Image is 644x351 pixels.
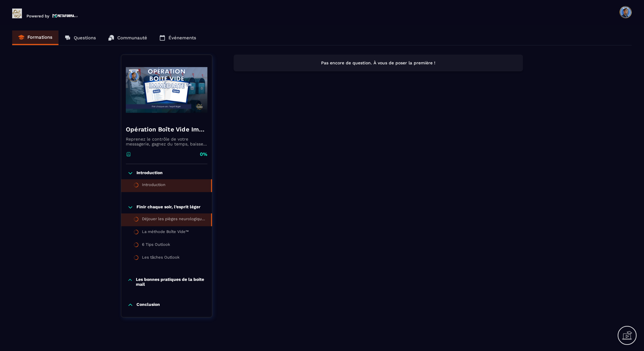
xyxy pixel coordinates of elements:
[136,277,206,287] p: Les bonnes pratiques de la boite mail
[126,125,207,134] h4: Opération Boîte Vide Immédiate™ (OBI)
[136,170,163,176] p: Introduction
[200,151,207,158] p: 0%
[142,242,170,249] div: 6 Tips Outlook
[142,182,165,189] div: Introduction
[12,9,22,18] img: logo-branding
[142,229,189,236] div: La méthode Boîte Vide™
[136,302,160,308] p: Conclusion
[136,204,200,210] p: Finir chaque soir, l’esprit léger
[126,59,207,120] img: banner
[52,13,78,18] img: logo
[239,60,518,66] p: Pas encore de question. À vous de poser la première !
[27,14,49,18] p: Powered by
[126,137,207,146] p: Reprenez le contrôle de votre messagerie, gagnez du temps, baissez la charge mentale. Moins d’int...
[142,255,179,262] div: Les tâches Outlook
[142,217,205,223] div: Déjouer les pièges neurologiques des alertes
